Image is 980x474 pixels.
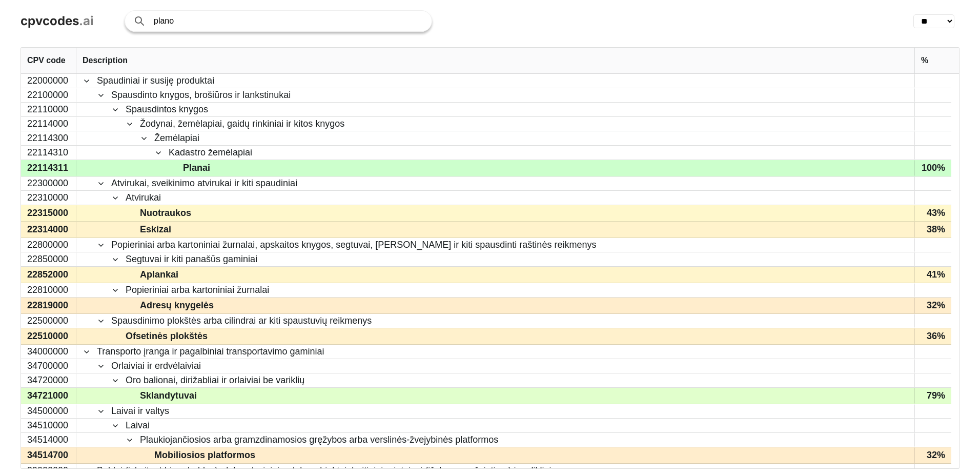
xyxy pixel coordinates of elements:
[21,359,76,373] div: 34700000
[140,206,191,221] span: Nuotraukos
[914,160,951,176] div: 100%
[914,205,951,221] div: 43%
[140,388,197,403] span: Sklandytuvai
[21,419,76,432] div: 34510000
[126,419,150,432] span: Laivai
[111,314,372,327] span: Spausdinimo plokštės arba cilindrai ar kiti spaustuvių reikmenys
[21,205,76,221] div: 22315000
[914,222,951,238] div: 38%
[21,117,76,131] div: 22114000
[21,238,76,252] div: 22800000
[140,222,171,237] span: Eskizai
[126,284,269,297] span: Popieriniai arba kartoniniai žurnalai
[21,103,76,116] div: 22110000
[83,56,128,65] span: Description
[111,239,596,251] span: Popieriniai arba kartoniniai žurnalai, apskaitos knygos, segtuvai, [PERSON_NAME] ir kiti spausdin...
[21,191,76,205] div: 22310000
[914,447,951,463] div: 32%
[21,146,76,160] div: 22114310
[21,388,76,404] div: 34721000
[183,161,210,175] span: Planai
[154,11,421,31] input: Search products or services...
[97,74,214,87] span: Spaudiniai ir susiję produktai
[79,13,94,28] span: .ai
[914,298,951,313] div: 32%
[21,283,76,297] div: 22810000
[154,448,255,463] span: Mobiliosios platformos
[140,267,178,282] span: Aplankai
[126,191,161,204] span: Atvirukai
[169,146,252,159] span: Kadastro žemėlapiai
[21,88,76,102] div: 22100000
[914,267,951,283] div: 41%
[111,177,297,190] span: Atvirukai, sveikinimo atvirukai ir kiti spaudiniai
[21,252,76,266] div: 22850000
[21,373,76,387] div: 34720000
[21,404,76,418] div: 34500000
[21,447,76,463] div: 34514700
[21,314,76,328] div: 22500000
[21,160,76,176] div: 22114311
[21,13,79,28] span: cpvcodes
[21,74,76,88] div: 22000000
[21,328,76,344] div: 22510000
[140,117,344,130] span: Žodynai, žemėlapiai, gaidų rinkiniai ir kitos knygos
[126,103,208,116] span: Spausdintos knygos
[21,298,76,313] div: 22819000
[914,328,951,344] div: 36%
[21,176,76,190] div: 22300000
[154,132,199,145] span: Žemėlapiai
[97,345,324,358] span: Transporto įranga ir pagalbiniai transportavimo gaminiai
[21,222,76,238] div: 22314000
[21,433,76,447] div: 34514000
[126,374,304,387] span: Oro balionai, dirižabliai ir orlaiviai be variklių
[21,14,94,29] a: cpvcodes.ai
[140,298,214,313] span: Adresų knygelės
[914,388,951,404] div: 79%
[111,360,201,372] span: Orlaiviai ir erdvėlaiviai
[921,56,928,65] span: %
[111,89,291,102] span: Spausdinto knygos, brošiūros ir lankstinukai
[21,267,76,283] div: 22852000
[21,345,76,359] div: 34000000
[111,405,169,418] span: Laivai ir valtys
[27,56,66,65] span: CPV code
[140,433,498,446] span: Plaukiojančiosios arba gramzdinamosios gręžybos arba verslinės-žvejybinės platformos
[21,131,76,145] div: 22114300
[126,329,208,344] span: Ofsetinės plokštės
[126,253,257,266] span: Segtuvai ir kiti panašūs gaminiai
